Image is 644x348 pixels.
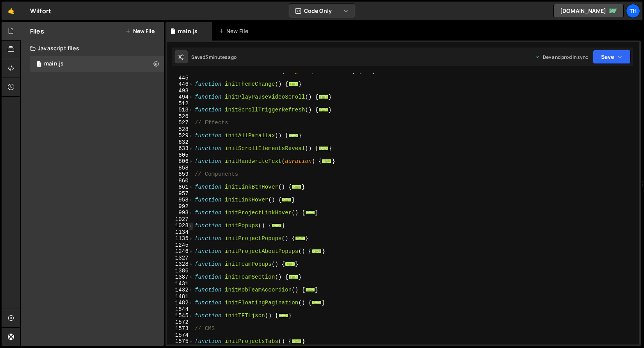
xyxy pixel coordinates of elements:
[167,178,194,184] div: 860
[167,248,194,255] div: 1246
[167,120,194,126] div: 527
[30,6,51,16] div: Wilfort
[288,133,299,138] span: ...
[167,313,194,319] div: 1545
[167,139,194,146] div: 632
[30,27,44,35] h2: Files
[288,82,299,86] span: ...
[292,339,302,343] span: ...
[167,171,194,178] div: 859
[167,197,194,203] div: 958
[292,185,302,189] span: ...
[312,249,322,253] span: ...
[167,216,194,223] div: 1027
[167,223,194,229] div: 1028
[553,4,624,18] a: [DOMAIN_NAME]
[167,235,194,242] div: 1135
[167,191,194,197] div: 957
[167,281,194,287] div: 1431
[167,101,194,107] div: 512
[219,27,251,35] div: New File
[167,332,194,339] div: 1574
[295,236,305,240] span: ...
[278,313,288,318] span: ...
[125,28,155,34] button: New File
[318,108,329,112] span: ...
[167,107,194,113] div: 513
[167,81,194,88] div: 446
[272,223,282,228] span: ...
[318,95,329,99] span: ...
[191,54,237,60] div: Saved
[167,152,194,159] div: 805
[167,306,194,313] div: 1544
[167,126,194,133] div: 528
[167,210,194,216] div: 993
[167,94,194,101] div: 494
[167,229,194,236] div: 1134
[167,274,194,281] div: 1387
[167,319,194,326] div: 1572
[318,146,329,150] span: ...
[2,2,21,20] a: 🤙
[167,338,194,345] div: 1575
[44,60,64,67] div: main.js
[167,268,194,274] div: 1386
[167,287,194,293] div: 1432
[535,54,588,60] div: Dev and prod in sync
[167,325,194,332] div: 1573
[167,75,194,81] div: 445
[312,300,322,305] span: ...
[167,132,194,139] div: 529
[37,62,41,68] span: 1
[167,203,194,210] div: 992
[626,4,640,18] a: Th
[21,41,164,56] div: Javascript files
[167,113,194,120] div: 526
[289,4,355,18] button: Code Only
[167,165,194,171] div: 858
[322,159,332,163] span: ...
[285,262,295,266] span: ...
[30,56,164,72] div: 16468/44594.js
[178,27,197,35] div: main.js
[305,288,315,292] span: ...
[305,210,315,215] span: ...
[593,50,631,64] button: Save
[205,54,237,60] div: 3 minutes ago
[282,198,292,202] span: ...
[167,261,194,268] div: 1328
[167,184,194,191] div: 861
[167,145,194,152] div: 633
[167,158,194,165] div: 806
[167,88,194,94] div: 493
[167,293,194,300] div: 1481
[167,300,194,306] div: 1482
[288,275,299,279] span: ...
[167,255,194,261] div: 1327
[167,242,194,249] div: 1245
